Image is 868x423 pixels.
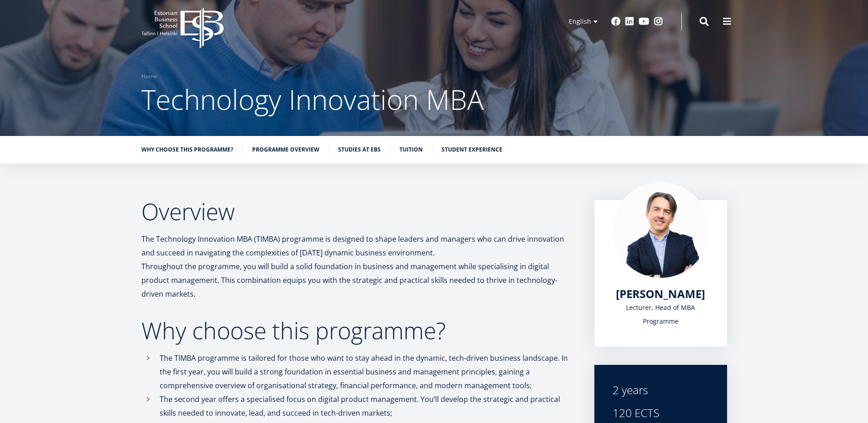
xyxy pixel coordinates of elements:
a: Youtube [639,17,649,26]
a: Why choose this programme? [141,145,233,154]
span: Last Name [217,0,247,9]
div: 2 years [613,383,709,397]
h2: Why choose this programme? [141,319,576,342]
div: Lecturer, Head of MBA Programme [613,301,709,328]
span: [PERSON_NAME] [616,286,705,301]
a: Tuition [399,145,423,154]
p: The TIMBA programme is tailored for those who want to stay ahead in the dynamic, tech-driven busi... [160,351,576,392]
input: Two-year MBA [2,140,8,146]
span: Technology Innovation MBA [11,151,88,159]
p: The second year offers a specialised focus on digital product management. You’ll develop the stra... [160,392,576,420]
a: Instagram [654,17,663,26]
a: [PERSON_NAME] [616,287,705,301]
span: Technology Innovation MBA [141,81,484,118]
span: One-year MBA (in Estonian) [11,127,85,136]
a: Linkedin [625,17,634,26]
h2: Overview [141,200,576,223]
img: Marko Rillo [613,182,709,278]
a: Programme overview [252,145,319,154]
input: One-year MBA (in Estonian) [2,128,8,134]
p: The Technology Innovation MBA (TIMBA) programme is designed to shape leaders and managers who can... [141,232,576,301]
a: Student experience [442,145,502,154]
input: Technology Innovation MBA [2,152,8,157]
a: Home [141,72,157,81]
div: 120 ECTS [613,406,709,420]
a: Studies at EBS [338,145,381,154]
span: Two-year MBA [11,139,50,147]
a: Facebook [611,17,620,26]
